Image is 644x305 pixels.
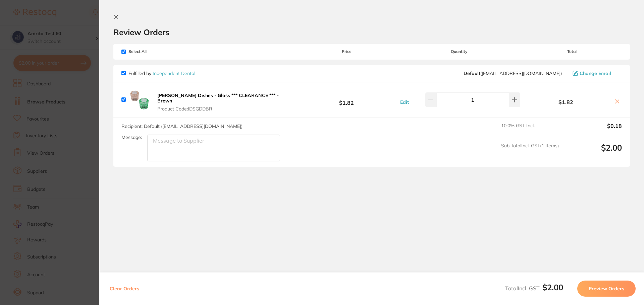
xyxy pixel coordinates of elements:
[464,71,562,76] span: orders@independentdental.com.au
[397,49,522,54] span: Quantity
[564,143,622,161] output: $2.00
[577,281,636,297] button: Preview Orders
[501,143,559,161] span: Sub Total Incl. GST ( 1 Items)
[153,70,195,76] a: Independent Dental
[157,106,294,111] span: Product Code: IDSGDDBR
[580,71,611,76] span: Change Email
[564,123,622,138] output: $0.18
[108,281,141,297] button: Clear Orders
[522,99,610,105] b: $1.82
[155,92,297,112] button: [PERSON_NAME] Dishes - Glass *** CLEARANCE *** - Brown Product Code:IDSGDDBR
[571,70,622,76] button: Change Email
[505,285,563,292] span: Total Incl. GST
[522,49,622,54] span: Total
[542,282,563,292] b: $2.00
[128,71,195,76] p: Fulfilled by
[121,123,243,129] span: Recipient: Default ( [EMAIL_ADDRESS][DOMAIN_NAME] )
[128,89,150,110] img: aDVuYQ
[297,49,396,54] span: Price
[501,123,559,138] span: 10.0 % GST Incl.
[113,27,630,37] h2: Review Orders
[297,93,396,106] b: $1.82
[121,135,142,140] label: Message:
[398,99,411,105] button: Edit
[121,49,189,54] span: Select All
[464,70,480,76] b: Default
[157,92,279,104] b: [PERSON_NAME] Dishes - Glass *** CLEARANCE *** - Brown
